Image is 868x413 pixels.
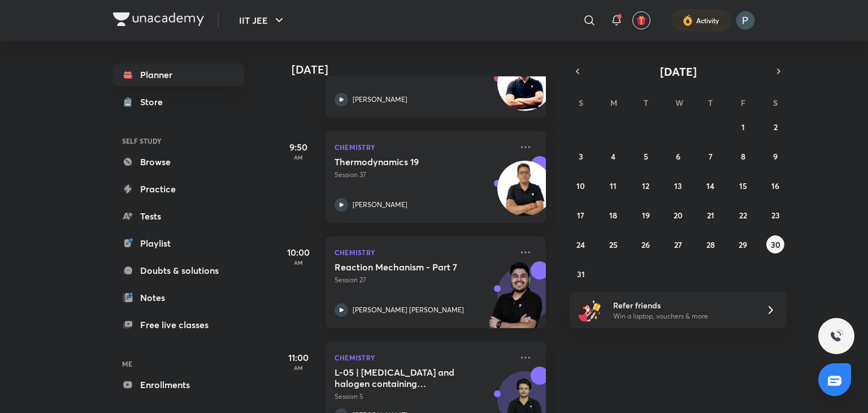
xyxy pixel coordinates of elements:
[774,122,778,132] abbr: August 2, 2025
[604,206,622,224] button: August 18, 2025
[830,329,843,343] img: ttu
[706,239,715,250] abbr: August 28, 2025
[609,210,617,221] abbr: August 18, 2025
[572,177,590,195] button: August 10, 2025
[669,235,687,253] button: August 27, 2025
[636,15,646,25] img: avatar
[276,140,321,154] h5: 9:50
[604,235,622,253] button: August 25, 2025
[766,118,784,136] button: August 2, 2025
[674,210,683,221] abbr: August 20, 2025
[771,239,780,250] abbr: August 30, 2025
[741,122,745,132] abbr: August 1, 2025
[669,206,687,224] button: August 20, 2025
[766,177,784,195] button: August 16, 2025
[741,97,745,108] abbr: Friday
[773,151,778,162] abbr: August 9, 2025
[276,364,321,371] p: AM
[140,95,170,109] div: Store
[572,235,590,253] button: August 24, 2025
[335,140,512,154] p: Chemistry
[604,147,622,165] button: August 4, 2025
[484,261,546,339] img: unacademy
[734,235,752,253] button: August 29, 2025
[276,154,321,161] p: AM
[113,373,244,396] a: Enrollments
[734,177,752,195] button: August 15, 2025
[335,392,512,402] p: Session 5
[579,299,601,321] img: referral
[741,151,745,162] abbr: August 8, 2025
[773,97,778,108] abbr: Saturday
[113,12,204,29] a: Company Logo
[576,239,585,250] abbr: August 24, 2025
[708,97,713,108] abbr: Thursday
[353,305,464,315] p: [PERSON_NAME] [PERSON_NAME]
[739,180,747,191] abbr: August 15, 2025
[766,147,784,165] button: August 9, 2025
[644,151,648,162] abbr: August 5, 2025
[674,239,682,250] abbr: August 27, 2025
[577,269,585,279] abbr: August 31, 2025
[335,261,475,273] h5: Reaction Mechanism - Part 7
[604,177,622,195] button: August 11, 2025
[113,131,244,150] h6: SELF STUDY
[579,151,583,162] abbr: August 3, 2025
[701,235,719,253] button: August 28, 2025
[739,239,747,250] abbr: August 29, 2025
[771,210,780,221] abbr: August 23, 2025
[276,351,321,364] h5: 11:00
[674,180,682,191] abbr: August 13, 2025
[113,205,244,227] a: Tests
[113,232,244,255] a: Playlist
[701,206,719,224] button: August 21, 2025
[734,206,752,224] button: August 22, 2025
[611,151,615,162] abbr: August 4, 2025
[113,12,204,26] img: Company Logo
[766,235,784,253] button: August 30, 2025
[701,147,719,165] button: August 7, 2025
[642,210,650,221] abbr: August 19, 2025
[644,97,648,108] abbr: Tuesday
[335,351,512,364] p: Chemistry
[637,235,655,253] button: August 26, 2025
[610,180,617,191] abbr: August 11, 2025
[610,97,617,108] abbr: Monday
[613,311,752,321] p: Win a laptop, vouchers & more
[637,177,655,195] button: August 12, 2025
[637,147,655,165] button: August 5, 2025
[669,177,687,195] button: August 13, 2025
[736,11,755,30] img: Payal Kumari
[353,94,407,105] p: [PERSON_NAME]
[641,239,650,250] abbr: August 26, 2025
[609,239,618,250] abbr: August 25, 2025
[353,200,407,210] p: [PERSON_NAME]
[113,178,244,200] a: Practice
[613,299,752,311] h6: Refer friends
[232,9,293,32] button: IIT JEE
[675,97,683,108] abbr: Wednesday
[734,118,752,136] button: August 1, 2025
[632,11,650,29] button: avatar
[585,63,771,79] button: [DATE]
[734,147,752,165] button: August 8, 2025
[709,151,713,162] abbr: August 7, 2025
[335,156,475,167] h5: Thermodynamics 19
[577,210,584,221] abbr: August 17, 2025
[113,354,244,373] h6: ME
[335,275,512,285] p: Session 27
[335,246,512,259] p: Chemistry
[572,206,590,224] button: August 17, 2025
[637,206,655,224] button: August 19, 2025
[706,180,714,191] abbr: August 14, 2025
[113,313,244,336] a: Free live classes
[579,97,583,108] abbr: Sunday
[676,151,680,162] abbr: August 6, 2025
[683,14,693,27] img: activity
[707,210,714,221] abbr: August 21, 2025
[766,206,784,224] button: August 23, 2025
[576,180,585,191] abbr: August 10, 2025
[276,259,321,266] p: AM
[335,367,475,389] h5: L-05 | Hydrocarbons and halogen containing compounds
[642,180,649,191] abbr: August 12, 2025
